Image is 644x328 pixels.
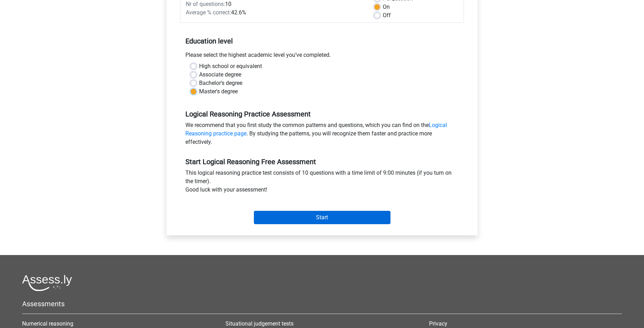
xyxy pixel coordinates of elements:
label: Bachelor's degree [199,79,242,87]
a: Situational judgement tests [225,320,294,327]
div: Please select the highest academic level you’ve completed. [180,51,464,62]
span: Nr of questions: [186,1,225,7]
label: On [383,3,390,11]
div: This logical reasoning practice test consists of 10 questions with a time limit of 9:00 minutes (... [180,169,464,197]
a: Privacy [429,320,447,327]
label: Associate degree [199,71,241,79]
h5: Logical Reasoning Practice Assessment [185,110,459,118]
span: Average % correct: [186,9,231,16]
div: We recommend that you first study the common patterns and questions, which you can find on the . ... [180,121,464,149]
h5: Start Logical Reasoning Free Assessment [185,158,459,166]
h5: Assessments [22,300,622,308]
div: 42.6% [180,8,369,17]
a: Numerical reasoning [22,320,73,327]
label: High school or equivalent [199,62,262,71]
label: Off [383,11,391,20]
label: Master's degree [199,87,238,96]
h5: Education level [185,34,459,48]
img: Assessly logo [22,275,72,291]
input: Start [254,211,390,224]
